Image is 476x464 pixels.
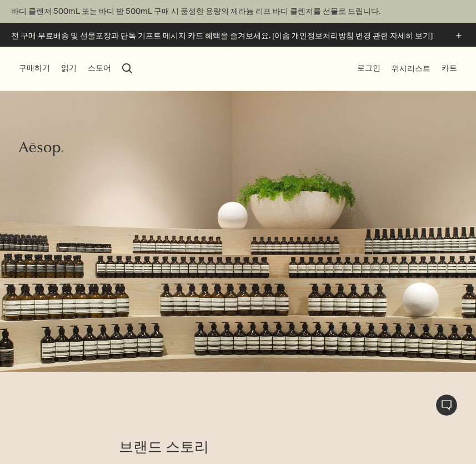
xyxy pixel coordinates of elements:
button: 1:1 채팅 상담 [435,394,458,416]
span: 위시리스트 [392,63,430,73]
nav: supplementary [357,47,457,91]
button: 구매하기 [19,63,50,74]
p: 바디 클렌저 500mL 또는 바디 밤 500mL 구매 시 풍성한 용량의 제라늄 리프 바디 클렌저를 선물로 드립니다. [11,6,465,17]
button: 로그인 [357,63,380,74]
button: 전 구매 무료배송 및 선물포장과 단독 기프트 메시지 카드 혜택을 즐겨보세요. [이솝 개인정보처리방침 변경 관련 자세히 보기] [11,29,465,42]
nav: primary [19,47,132,91]
button: 스토어 [88,63,111,74]
h1: 브랜드 스토리 [119,437,357,457]
button: 검색창 열기 [122,63,132,73]
a: Aesop [16,138,66,163]
button: 카트 [442,63,457,74]
button: 읽기 [61,63,77,74]
svg: Aesop [19,141,63,157]
p: 전 구매 무료배송 및 선물포장과 단독 기프트 메시지 카드 혜택을 즐겨보세요. [이솝 개인정보처리방침 변경 관련 자세히 보기] [11,30,442,42]
a: 위시리스트 [392,63,430,74]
